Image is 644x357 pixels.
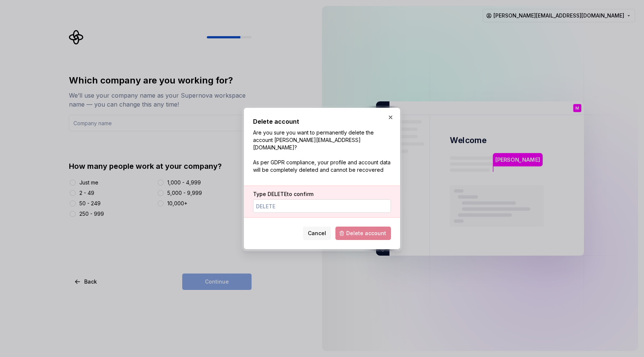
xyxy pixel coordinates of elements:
[253,117,391,126] h2: Delete account
[268,191,287,197] span: DELETE
[253,190,313,198] label: Type to confirm
[253,129,391,174] p: Are you sure you want to permanently delete the account [PERSON_NAME][EMAIL_ADDRESS][DOMAIN_NAME]...
[303,227,331,240] button: Cancel
[253,199,391,213] input: DELETE
[308,230,326,237] span: Cancel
